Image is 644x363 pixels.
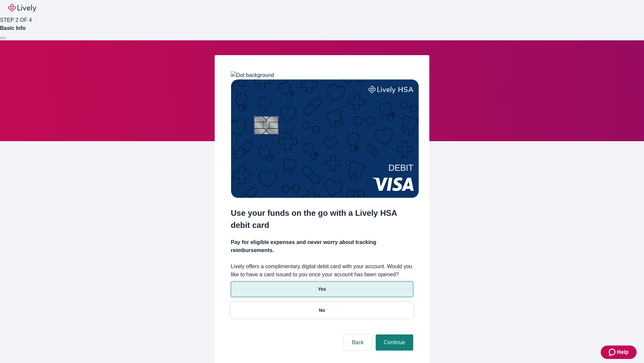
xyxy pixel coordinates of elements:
[617,348,629,356] span: Help
[231,79,419,198] img: Debit card
[231,302,413,318] button: No
[319,307,325,314] p: No
[8,4,36,12] img: Lively
[376,334,413,351] button: Continue
[601,346,637,359] button: Zendesk support iconHelp
[231,238,413,254] h4: Pay for eligible expenses and never worry about tracking reimbursements.
[609,348,617,356] svg: Zendesk support icon
[231,281,413,297] button: Yes
[343,334,372,351] button: Back
[231,263,413,279] label: Lively offers a complimentary digital debit card with your account. Would you like to have a card...
[318,286,326,293] p: Yes
[231,207,413,231] h2: Use your funds on the go with a Lively HSA debit card
[231,71,274,79] img: Dot background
